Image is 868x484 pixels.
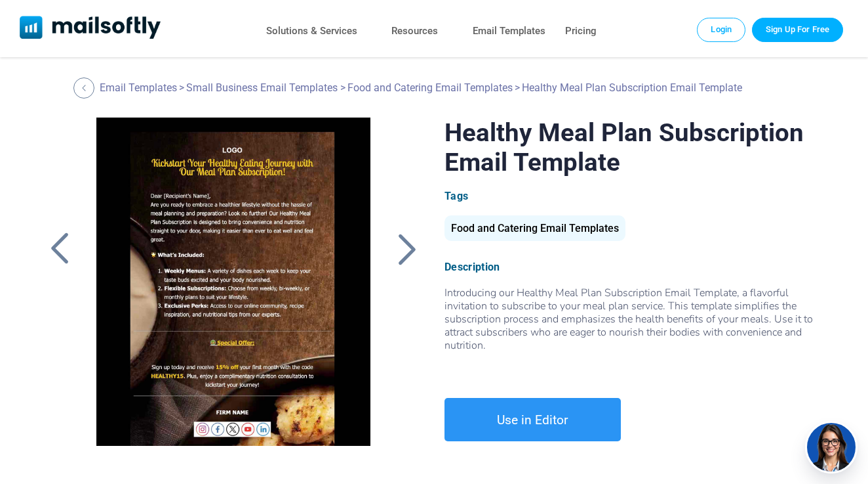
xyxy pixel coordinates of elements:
[697,18,745,41] a: Login
[73,77,98,99] a: Back
[100,81,177,94] a: Email Templates
[391,232,424,266] a: Back
[43,232,76,266] a: Back
[565,22,597,41] a: Pricing
[20,16,161,41] a: Mailsoftly
[391,22,438,41] a: Resources
[266,22,357,41] a: Solutions & Services
[444,118,825,177] h1: Healthy Meal Plan Subscription Email Template
[444,190,825,202] div: Tags
[444,215,625,241] div: Food and Catering Email Templates
[752,18,843,41] a: Trial
[444,227,625,233] a: Food and Catering Email Templates
[473,22,545,41] a: Email Templates
[81,118,385,446] a: Healthy Meal Plan Subscription Email Template
[347,81,513,94] a: Food and Catering Email Templates
[186,81,338,94] a: Small Business Email Templates
[444,398,621,441] a: Use in Editor
[444,261,825,273] div: Description
[444,286,825,378] span: Introducing our Healthy Meal Plan Subscription Email Template, a flavorful invitation to subscrib...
